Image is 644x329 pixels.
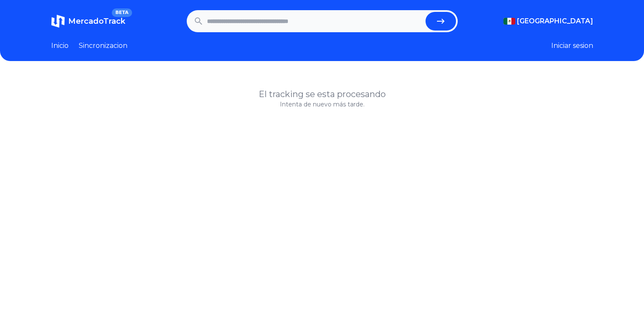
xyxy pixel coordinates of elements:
button: Iniciar sesion [551,41,593,51]
a: Sincronizacion [79,41,127,51]
h1: El tracking se esta procesando [51,88,593,100]
img: Mexico [503,18,515,25]
span: [GEOGRAPHIC_DATA] [517,16,593,26]
span: BETA [112,8,132,17]
img: MercadoTrack [51,14,65,28]
button: [GEOGRAPHIC_DATA] [503,16,593,26]
span: MercadoTrack [68,17,125,26]
a: Inicio [51,41,69,51]
p: Intenta de nuevo más tarde. [51,100,593,109]
a: MercadoTrackBETA [51,14,125,28]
